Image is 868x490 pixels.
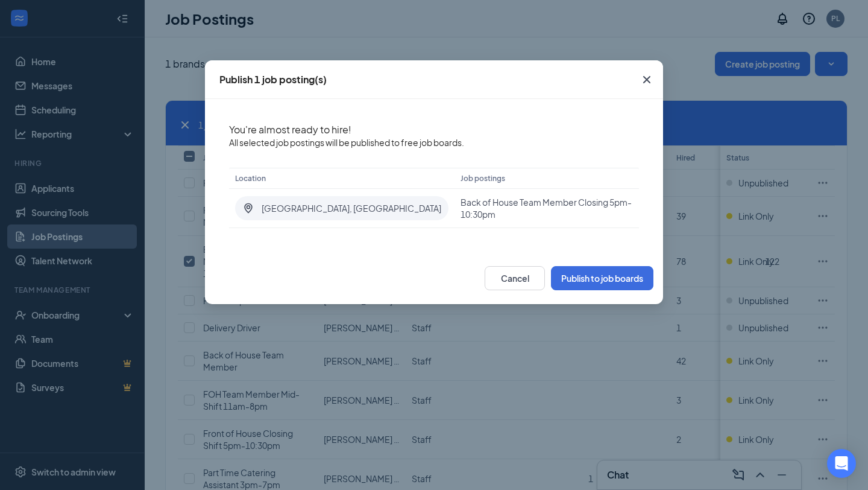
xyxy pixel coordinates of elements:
[229,123,639,136] p: You're almost ready to hire!
[485,266,545,290] button: Cancel
[242,202,254,214] svg: LocationPin
[219,73,327,86] div: Publish 1 job posting(s)
[454,189,639,228] td: Back of House Team Member Closing 5pm-10:30pm
[229,136,639,148] span: All selected job postings will be published to free job boards.
[551,266,653,290] button: Publish to job boards
[631,60,663,99] button: Close
[640,72,654,87] svg: Cross
[827,449,856,478] div: Open Intercom Messenger
[262,202,441,214] span: [GEOGRAPHIC_DATA], [GEOGRAPHIC_DATA]
[229,168,454,189] th: Location
[454,168,639,189] th: Job postings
